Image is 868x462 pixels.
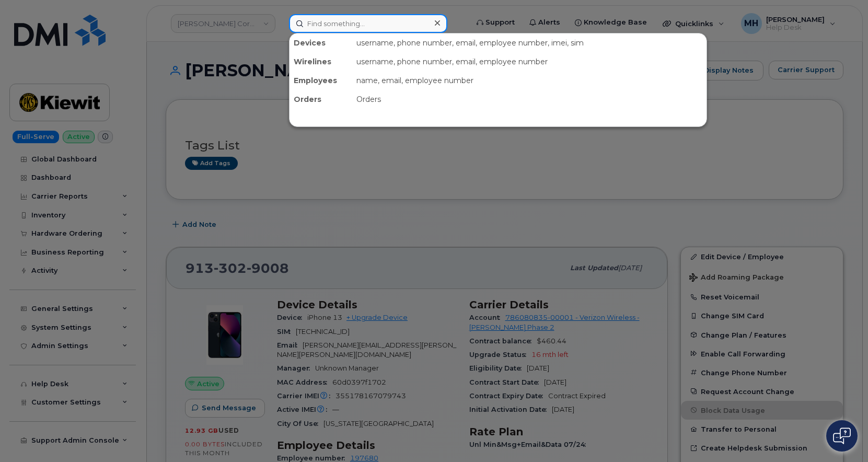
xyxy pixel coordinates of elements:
[290,71,352,90] div: Employees
[352,71,707,90] div: name, email, employee number
[352,90,707,109] div: Orders
[352,52,707,71] div: username, phone number, email, employee number
[352,33,707,52] div: username, phone number, email, employee number, imei, sim
[833,428,851,444] img: Open chat
[290,52,352,71] div: Wirelines
[290,90,352,109] div: Orders
[290,33,352,52] div: Devices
